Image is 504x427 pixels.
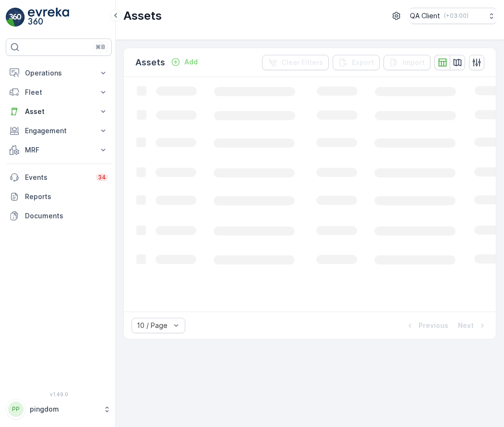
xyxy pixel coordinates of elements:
[123,8,162,24] p: Assets
[6,391,112,397] span: v 1.49.0
[6,206,112,226] a: Documents
[8,402,24,417] div: PP
[352,58,374,67] p: Export
[6,102,112,121] button: Asset
[184,57,198,67] p: Add
[410,8,496,24] button: QA Client(+03:00)
[6,8,25,27] img: logo
[25,173,90,182] p: Events
[25,88,93,97] p: Fleet
[333,55,380,70] button: Export
[6,63,112,83] button: Operations
[25,107,93,116] p: Asset
[384,55,431,70] button: Import
[96,43,105,51] p: ⌘B
[458,321,474,330] p: Next
[6,399,112,419] button: PPpingdom
[6,168,112,187] a: Events34
[25,211,108,221] p: Documents
[25,68,93,78] p: Operations
[30,404,98,414] p: pingdom
[410,11,440,21] p: QA Client
[28,8,69,27] img: logo_light-DOdMpM7g.png
[25,126,93,136] p: Engagement
[457,320,488,331] button: Next
[6,121,112,140] button: Engagement
[6,83,112,102] button: Fleet
[262,55,329,70] button: Clear Filters
[6,187,112,206] a: Reports
[281,58,323,67] p: Clear Filters
[403,58,425,67] p: Import
[98,174,106,181] p: 34
[444,12,468,20] p: ( +03:00 )
[25,192,108,201] p: Reports
[404,320,449,331] button: Previous
[135,56,165,69] p: Assets
[25,145,93,155] p: MRF
[6,140,112,160] button: MRF
[419,321,448,330] p: Previous
[167,56,202,68] button: Add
